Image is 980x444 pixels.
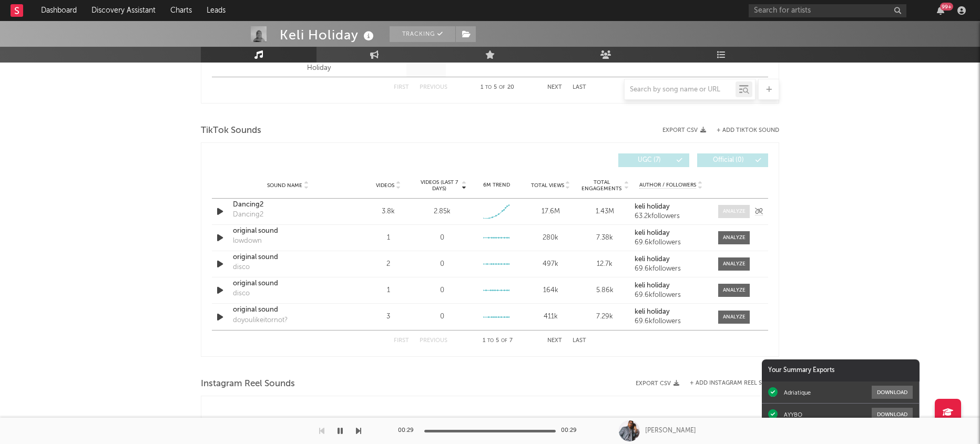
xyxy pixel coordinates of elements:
strong: keli holiday [635,230,670,236]
div: 497k [526,259,575,270]
span: UGC ( 7 ) [625,157,673,163]
a: keli holiday [635,230,708,237]
div: Dancing2 [233,210,263,220]
div: AYYBO [784,411,802,418]
span: Total Engagements [580,179,623,192]
span: Sound Name [267,182,302,189]
strong: keli holiday [635,203,670,210]
div: lowdown [233,236,262,246]
a: keli holiday [635,308,708,316]
span: Total Views [531,182,564,189]
button: Download [872,408,913,421]
span: Official ( 0 ) [704,157,752,163]
button: Export CSV [636,380,679,387]
a: original sound [233,226,343,236]
div: 1 5 7 [468,335,526,347]
div: 17.6M [526,206,575,217]
div: 1 [364,285,413,296]
div: 00:29 [561,425,582,437]
div: 1 [364,233,413,243]
a: original sound [233,305,343,315]
div: 69.6k followers [635,265,708,273]
div: 12.7k [580,259,629,270]
button: + Add Instagram Reel Sound [690,380,779,386]
a: Dancing2 [233,200,343,210]
span: Videos [376,182,394,189]
button: Official(0) [697,153,768,167]
div: 0 [440,285,444,296]
div: 3 [364,312,413,322]
div: 7.38k [580,233,629,243]
div: disco [233,262,250,273]
button: First [394,338,409,344]
div: 0 [440,312,444,322]
div: disco [233,288,250,299]
div: 7.29k [580,312,629,322]
div: 164k [526,285,575,296]
button: 99+ [937,6,944,15]
div: 6M Trend [472,181,521,189]
div: 3.8k [364,206,413,217]
span: Author / Followers [639,182,696,189]
button: Last [573,338,586,344]
div: 63.2k followers [635,213,708,220]
div: 99 + [940,3,953,11]
a: keli holiday [635,256,708,263]
div: 00:29 [398,425,419,437]
a: original sound [233,252,343,263]
a: original sound [233,278,343,289]
div: 69.6k followers [635,318,708,325]
div: 1.43M [580,206,629,217]
button: UGC(7) [618,153,689,167]
span: of [501,338,507,343]
div: Your Summary Exports [762,359,920,381]
strong: keli holiday [635,256,670,263]
span: Videos (last 7 days) [418,179,461,192]
span: TikTok Sounds [201,125,261,137]
div: 0 [440,233,444,243]
button: Tracking [390,26,455,42]
div: 0 [440,259,444,270]
button: + Add TikTok Sound [717,128,779,133]
button: Previous [420,338,447,344]
a: keli holiday [635,203,708,211]
button: Next [547,338,562,344]
input: Search by song name or URL [625,86,736,94]
button: Download [872,386,913,399]
div: 2 [364,259,413,270]
button: Export CSV [662,127,706,133]
strong: keli holiday [635,282,670,289]
div: 69.6k followers [635,239,708,246]
a: keli holiday [635,282,708,290]
input: Search for artists [749,4,906,17]
div: 5.86k [580,285,629,296]
div: Adriatique [784,389,811,396]
button: + Add TikTok Sound [706,128,779,133]
div: Keli Holiday [280,26,376,44]
div: 280k [526,233,575,243]
div: [PERSON_NAME] [645,426,696,436]
span: Instagram Reel Sounds [201,378,295,390]
strong: keli holiday [635,308,670,315]
div: 2.85k [434,206,451,217]
div: 69.6k followers [635,292,708,299]
span: to [487,338,494,343]
div: 411k [526,312,575,322]
div: doyoulikeitornot? [233,315,288,326]
div: + Add Instagram Reel Sound [679,380,779,386]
